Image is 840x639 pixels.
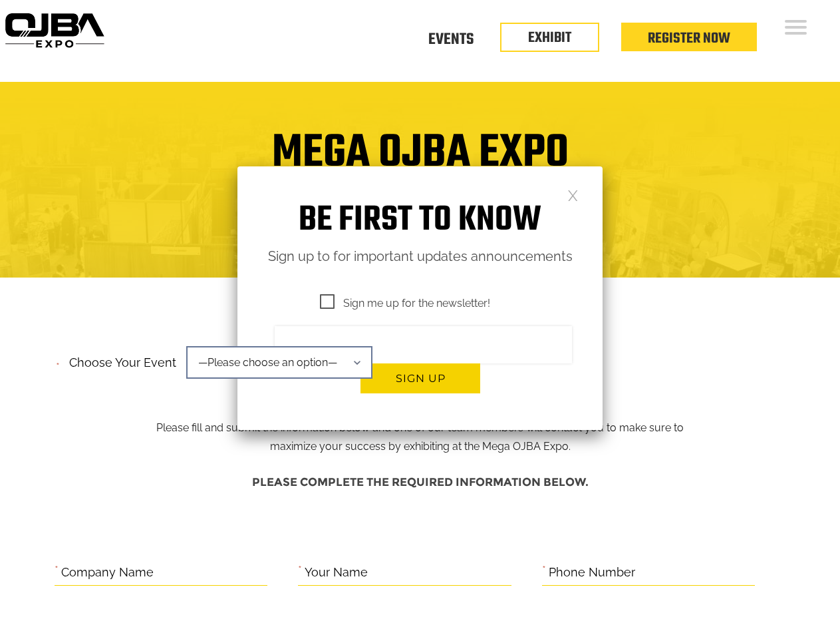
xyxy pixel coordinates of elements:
[648,27,730,50] a: Register Now
[186,346,372,379] span: —Please choose an option—
[567,189,579,200] a: Close
[10,200,830,224] h4: Trade Show Exhibit Space Application
[10,134,830,188] h1: Mega OJBA Expo
[61,344,176,373] label: Choose your event
[360,363,480,393] button: Sign up
[528,27,571,49] a: EXHIBIT
[237,200,603,242] h1: Be first to know
[237,245,603,268] p: Sign up to for important updates announcements
[320,295,490,312] span: Sign me up for the newsletter!
[55,469,786,495] h4: Please complete the required information below.
[146,351,694,456] p: Please fill and submit the information below and one of our team members will contact you to make...
[549,562,635,583] label: Phone Number
[305,562,368,583] label: Your Name
[61,562,154,583] label: Company Name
